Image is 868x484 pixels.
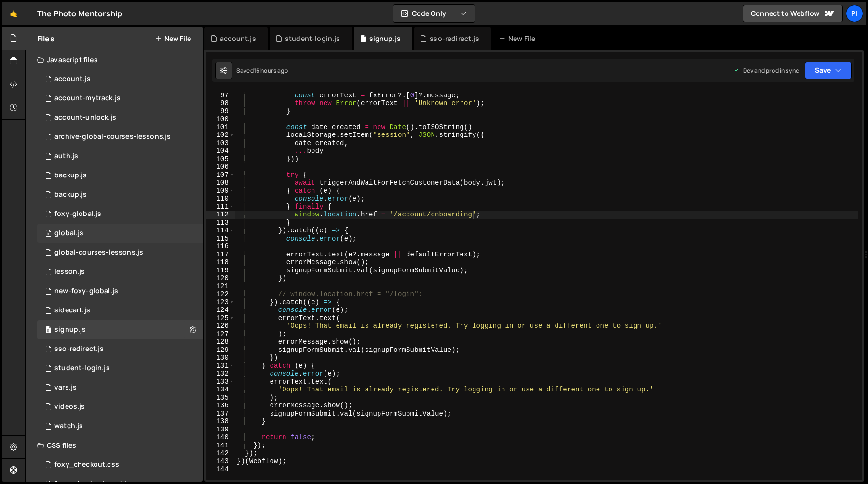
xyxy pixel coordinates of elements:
div: 118 [206,258,235,267]
div: 127 [206,330,235,338]
div: 109 [206,187,235,195]
div: Javascript files [26,50,203,69]
div: 103 [206,139,235,148]
div: 100 [206,115,235,123]
button: Code Only [393,5,475,22]
a: Connect to Webflow [743,5,843,22]
div: student-login.js [54,364,110,373]
div: 97 [206,92,235,100]
div: 134 [206,386,235,394]
div: 102 [206,131,235,139]
div: 99 [206,108,235,116]
div: 13533/43446.js [37,301,203,320]
div: 142 [206,449,235,457]
div: sso-redirect.js [430,34,479,43]
span: 0 [45,230,51,238]
div: 13533/47004.js [37,339,203,359]
div: backup.js [54,171,87,180]
div: 115 [206,235,235,243]
div: auth.js [54,152,78,161]
div: backup.js [54,190,87,199]
div: 13533/35364.js [37,320,203,339]
div: 131 [206,362,235,370]
div: 124 [206,306,235,314]
div: 132 [206,370,235,378]
div: 13533/42246.js [37,397,203,417]
div: archive-global-courses-lessons.js [54,133,171,141]
div: account-unlock.js [54,113,116,122]
div: 130 [206,354,235,362]
div: 13533/34219.js [37,204,203,224]
div: videos.js [54,403,85,411]
div: 116 [206,242,235,251]
div: CSS files [26,436,203,455]
div: The Photo Mentorship [37,8,122,19]
div: 138 [206,417,235,426]
div: 133 [206,378,235,386]
div: watch.js [54,422,83,430]
div: 122 [206,290,235,298]
div: sidecart.js [54,306,90,315]
h2: Files [37,33,54,44]
div: 13533/45030.js [37,185,203,204]
div: 13533/40053.js [37,282,203,301]
div: 13533/38527.js [37,417,203,436]
div: 13533/38507.css [37,455,203,474]
div: 120 [206,274,235,282]
div: 117 [206,251,235,259]
div: 13533/46953.js [37,359,203,378]
div: sso-redirect.js [54,345,104,353]
div: 13533/38628.js [37,89,203,108]
div: 113 [206,219,235,227]
div: lesson.js [54,268,85,276]
div: 137 [206,410,235,418]
div: global-courses-lessons.js [54,248,143,257]
a: Pi [846,5,863,22]
div: 144 [206,465,235,473]
div: 108 [206,179,235,187]
button: Save [805,62,852,79]
div: foxy_checkout.css [54,460,119,469]
div: 136 [206,402,235,410]
div: 119 [206,267,235,275]
div: 101 [206,123,235,132]
div: 135 [206,394,235,402]
div: global.js [54,229,83,238]
div: student-login.js [285,34,340,43]
div: signup.js [54,325,86,334]
div: 128 [206,338,235,346]
div: 107 [206,171,235,179]
div: 106 [206,163,235,171]
div: 13533/35472.js [37,262,203,282]
div: 13533/34220.js [37,69,203,89]
div: 139 [206,426,235,434]
div: vars.js [54,383,77,392]
span: 0 [45,327,51,335]
div: Dev and prod in sync [733,67,799,75]
div: 13533/45031.js [37,166,203,185]
div: 105 [206,155,235,163]
div: 98 [206,99,235,108]
div: 13533/39483.js [37,224,203,243]
div: New File [499,34,539,43]
div: 13533/35292.js [37,243,203,262]
div: account.js [54,75,91,83]
div: 13533/43968.js [37,127,203,147]
div: 112 [206,211,235,219]
div: 114 [206,227,235,235]
div: 143 [206,457,235,466]
div: 123 [206,298,235,307]
div: 111 [206,203,235,211]
div: 110 [206,195,235,203]
div: account-mytrack.js [54,94,121,103]
div: 126 [206,322,235,330]
div: signup.js [369,34,401,43]
div: foxy-global.js [54,210,101,218]
div: 129 [206,346,235,354]
div: 13533/41206.js [37,108,203,127]
button: New File [155,35,191,42]
div: 121 [206,282,235,291]
div: 104 [206,147,235,155]
div: 13533/38978.js [37,378,203,397]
